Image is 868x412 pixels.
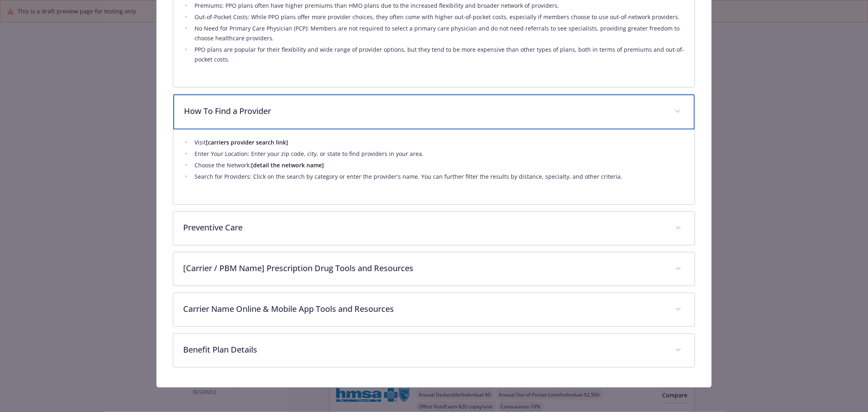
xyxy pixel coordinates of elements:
div: Carrier Name Online & Mobile App Tools and Resources [173,293,695,327]
li: No Need for Primary Care Physician (PCP): Members are not required to select a primary care physi... [192,24,685,43]
p: How To Find a Provider [184,105,665,117]
li: Premiums: PPO plans often have higher premiums than HMO plans due to the increased flexibility an... [192,1,685,11]
div: How To Find a Provider [173,94,695,129]
div: Preventive Care [173,212,695,245]
li: Enter Your Location: Enter your zip code, city, or state to find providers in your area. [192,149,685,159]
p: Benefit Plan Details [183,344,665,356]
div: Benefit Plan Details [173,334,695,367]
p: Carrier Name Online & Mobile App Tools and Resources [183,303,665,315]
p: [Carrier / PBM Name] Prescription Drug Tools and Resources [183,262,665,274]
strong: [carriers provider search link] [206,138,288,146]
li: Visit [192,138,685,147]
div: How To Find a Provider [173,129,695,204]
li: Search for Providers: Click on the search by category or enter the provider's name. You can furth... [192,172,685,182]
div: [Carrier / PBM Name] Prescription Drug Tools and Resources [173,252,695,286]
li: Choose the Network: [192,160,685,170]
strong: [detail the network name] [251,161,324,169]
p: Preventive Care [183,221,665,234]
li: PPO plans are popular for their flexibility and wide range of provider options, but they tend to ... [192,45,685,64]
li: Out-of-Pocket Costs: While PPO plans offer more provider choices, they often come with higher out... [192,12,685,22]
